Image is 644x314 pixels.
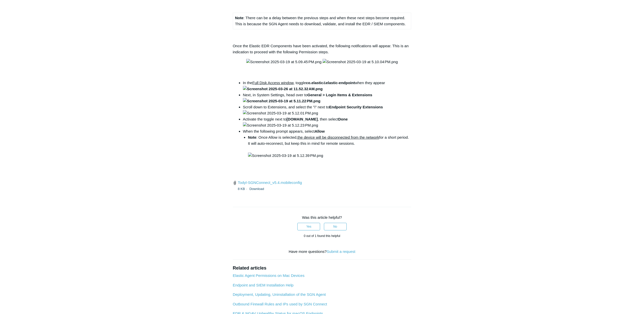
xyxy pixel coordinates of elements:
[243,98,321,104] img: Screenshot 2025-03-19 at 5.11.22 PM.png
[233,302,327,306] a: Outbound Firewall Rules and IPs used by SGN Connect
[243,104,411,116] li: Scroll down to Extensions, and select the "i" next to
[246,59,321,65] img: Screenshot 2025-03-19 at 5.09.45 PM.png
[243,122,318,128] img: Screenshot 2025-03-19 at 5.12.23 PM.png
[302,215,342,220] span: Was this article helpful?
[338,117,348,121] strong: Done
[250,187,264,191] a: Download
[233,249,411,255] div: Have more questions?
[248,153,323,159] img: Screenshot 2025-03-19 at 5.12.39 PM.png
[238,180,302,185] a: Todyl-SGNConnect_v5.4.mobileconfig
[233,292,326,297] a: Deployment, Updating, Uninstallation of the SGN Agent
[248,134,411,159] li: : Once Allow is selected, for a short period. It will auto-reconnect, but keep this in mind for r...
[323,59,398,65] img: Screenshot 2025-03-19 at 5.10.04 PM.png
[286,117,318,121] strong: [DOMAIN_NAME]
[233,59,411,65] p: .
[233,43,411,55] p: Once the Elastic EDR Components have been activated, the following notifications will appear. Thi...
[243,86,323,92] img: Screenshot 2025-03-26 at 11.52.32 AM.png
[324,223,347,230] button: This article was not helpful
[252,81,294,85] span: Full Disk Access window
[297,223,320,230] button: This article was helpful
[298,135,379,139] span: the device will be disconnected from the network
[329,105,383,109] strong: Endpoint Security Extensions
[243,110,318,116] img: Screenshot 2025-03-19 at 5.12.01 PM.png
[243,116,411,128] li: Activate the toggle next to , then select
[233,13,411,29] td: : There can be a delay between the previous steps and when these next steps become required. This...
[243,128,411,159] li: When the following prompt appears, select
[248,135,256,139] strong: Note
[233,265,411,272] h2: Related articles
[235,16,243,20] strong: Note
[233,283,294,287] a: Endpoint and SIEM Installation Help
[315,129,325,133] strong: Allow
[326,81,355,85] strong: elastic-endpoint
[243,93,372,103] strong: General > Login Items & Extensions
[304,234,340,238] span: 0 out of 1 found this helpful
[243,92,411,104] li: Next, in System Settings, head over to
[243,80,411,92] li: In the , toggle & when they appear
[306,81,323,85] strong: co.elastic
[327,249,355,254] a: Submit a request
[233,273,304,278] a: Elastic Agent Permissions on Mac Devices
[238,187,248,191] span: 8 KB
